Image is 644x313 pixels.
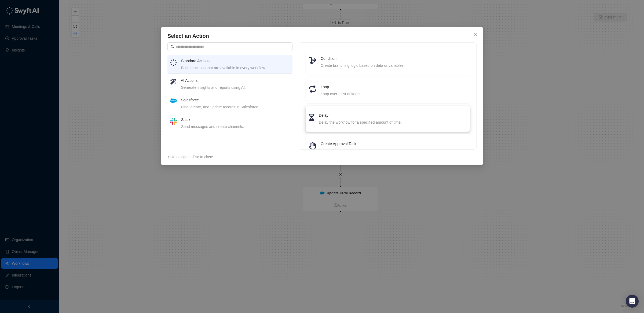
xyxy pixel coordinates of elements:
[170,59,177,66] img: logo-small-inverted-DW8HDUn_.png
[181,58,290,64] h4: Standard Actions
[181,78,290,83] h4: AI Actions
[319,119,467,125] div: Delay the workflow for a specified amount of time.
[181,97,290,103] h4: Salesforce
[321,56,467,61] h4: Condition
[181,117,290,123] h4: Slack
[181,104,290,110] div: Find, create, and update records in Salesforce.
[170,118,177,125] img: slack-Cn3INd-T.png
[321,148,467,154] div: Pause the workflow until data is manually reviewed.
[321,62,467,68] div: Create branching logic based on data or variables.
[170,98,177,103] img: salesforce-ChMvK6Xa.png
[626,295,639,308] div: Open Intercom Messenger
[167,155,191,159] span: ↑↓ to navigate
[181,84,290,90] div: Generate insights and reports using AI.
[319,112,467,118] h4: Delay
[321,91,467,97] div: Loop over a list of items.
[473,32,478,36] span: close
[167,32,477,40] h4: Select an Action
[321,141,467,147] h4: Create Approval Task
[321,84,467,90] h4: Loop
[471,30,480,39] button: Close
[181,124,290,130] div: Send messages and create channels.
[193,155,213,159] span: Esc to close
[171,45,174,49] span: search
[181,65,290,71] div: Built-in actions that are available in every workflow.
